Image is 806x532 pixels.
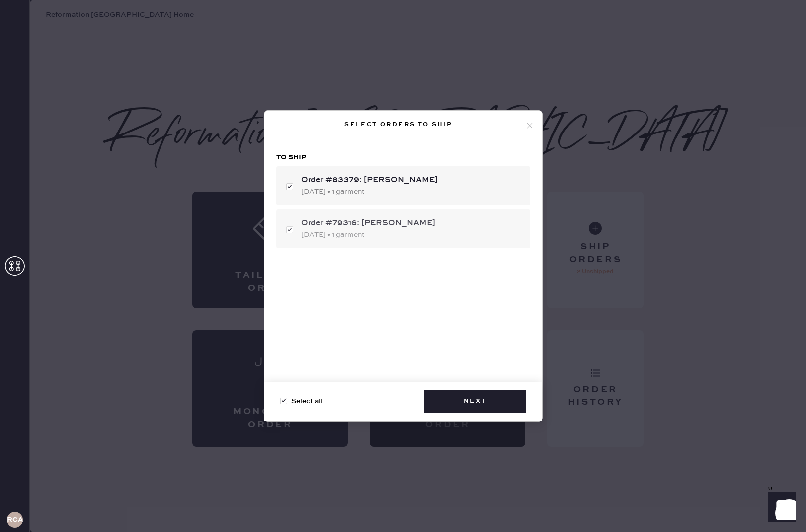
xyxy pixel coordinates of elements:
span: Select all [291,396,322,407]
iframe: Front Chat [759,487,802,530]
div: [DATE] • 1 garment [301,229,522,240]
h3: RCA [7,516,23,523]
h3: To ship [276,152,530,162]
div: Select orders to ship [272,119,525,131]
div: Order #83379: [PERSON_NAME] [301,174,522,186]
div: [DATE] • 1 garment [301,186,522,197]
button: Next [424,390,526,413]
div: Order #79316: [PERSON_NAME] [301,217,522,229]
